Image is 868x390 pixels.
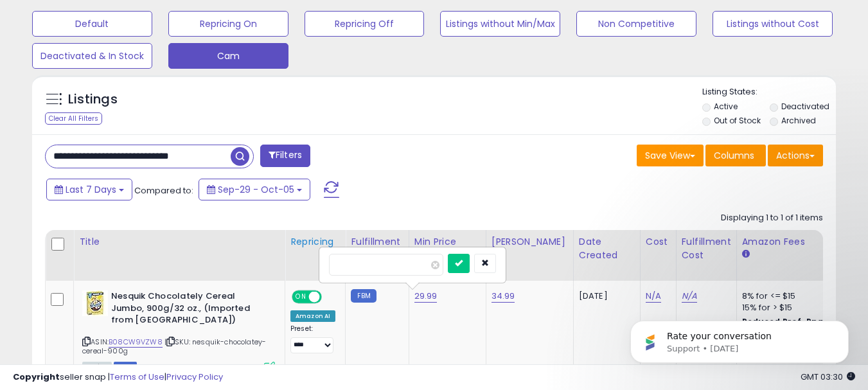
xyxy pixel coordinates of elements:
button: Sep-29 - Oct-05 [199,179,310,200]
div: Preset: [290,324,335,353]
h5: Listings [68,91,118,109]
div: Fulfillment Cost [682,235,731,262]
span: OFF [320,292,341,303]
button: Save View [637,145,704,166]
span: | SKU: nesquik-chocolatey-cereal-900g [82,337,266,356]
span: ON [293,292,309,303]
span: Columns [714,149,754,162]
button: Columns [705,145,766,166]
a: Terms of Use [110,371,164,383]
span: Sep-29 - Oct-05 [218,183,294,196]
span: Last 7 Days [66,183,116,196]
button: Filters [260,145,310,167]
small: FBM [351,289,376,303]
label: Deactivated [781,101,829,112]
button: Repricing On [168,11,288,37]
b: Nesquik Chocolately Cereal Jumbo, 900g/32 oz., (Imported from [GEOGRAPHIC_DATA]) [111,290,267,330]
button: Last 7 Days [46,179,132,200]
button: Repricing Off [305,11,425,37]
div: [PERSON_NAME] [492,235,568,249]
div: Displaying 1 to 1 of 1 items [721,212,823,224]
small: Amazon Fees. [742,249,750,260]
div: Date Created [579,235,635,262]
button: Cam [168,43,288,69]
strong: Copyright [13,371,60,383]
button: Deactivated & In Stock [32,43,152,69]
div: Clear All Filters [45,112,102,125]
button: Non Competitive [576,11,696,37]
a: B08CW9VZW8 [109,337,163,348]
div: Amazon AI [290,310,335,322]
div: Fulfillment [351,235,403,249]
div: Cost [646,235,671,249]
label: Archived [781,115,816,126]
label: Out of Stock [714,115,761,126]
button: Listings without Cost [713,11,833,37]
button: Listings without Min/Max [440,11,560,37]
div: Repricing [290,235,340,249]
a: 29.99 [414,290,438,303]
a: N/A [646,290,661,303]
a: Privacy Policy [166,371,223,383]
div: ASIN: [82,290,275,371]
div: Amazon Fees [742,235,853,249]
div: 8% for <= $15 [742,290,849,302]
div: [DATE] [579,290,630,302]
div: Min Price [414,235,481,249]
img: 51nkaPv9PkL._SL40_.jpg [82,290,108,316]
span: FBM [114,362,137,373]
div: seller snap | | [13,371,223,384]
a: N/A [682,290,697,303]
span: Compared to: [134,184,193,197]
div: Title [79,235,279,249]
button: Default [32,11,152,37]
button: Actions [768,145,823,166]
p: Listing States: [702,86,836,98]
iframe: Intercom notifications message [611,294,868,384]
a: 34.99 [492,290,515,303]
label: Active [714,101,738,112]
span: All listings currently available for purchase on Amazon [82,362,112,373]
